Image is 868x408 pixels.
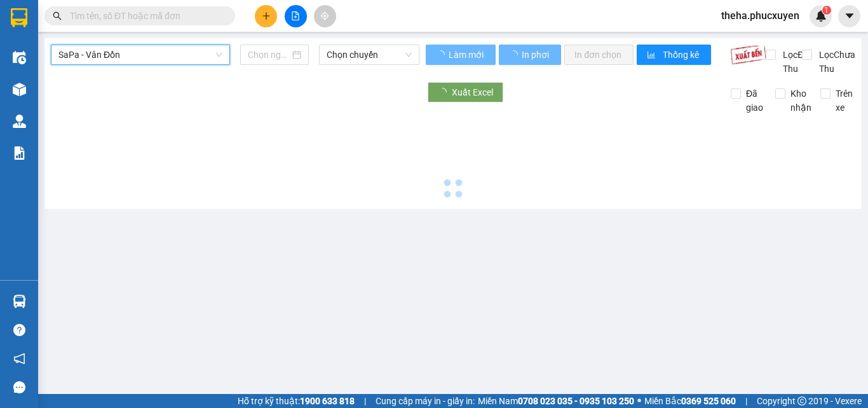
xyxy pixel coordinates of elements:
button: In đơn chọn [564,45,634,65]
span: Trên xe [831,87,858,115]
img: warehouse-icon [13,295,26,308]
button: file-add [285,5,307,27]
span: file-add [291,11,300,20]
span: Cung cấp máy in - giấy in: [376,394,475,408]
span: theha.phucxuyen [711,8,810,24]
button: plus [255,5,277,27]
span: message [13,381,25,393]
strong: 1900 633 818 [300,396,355,406]
span: Lọc Đã Thu [778,48,811,76]
strong: 0708 023 035 - 0935 103 250 [518,396,634,406]
img: warehouse-icon [13,51,26,64]
span: loading [436,50,447,59]
span: Đã giao [741,87,768,115]
img: warehouse-icon [13,115,26,128]
span: copyright [797,397,806,405]
span: Kho nhận [785,87,817,115]
span: | [364,394,366,408]
strong: 0369 525 060 [681,396,736,406]
button: Xuất Excel [428,82,503,102]
img: warehouse-icon [13,83,26,96]
img: 9k= [730,45,766,65]
span: bar-chart [647,50,658,60]
button: bar-chartThống kê [637,45,711,65]
span: | [745,394,747,408]
button: caret-down [838,5,860,27]
span: question-circle [13,324,25,336]
input: Chọn ngày [248,48,290,62]
input: Tìm tên, số ĐT hoặc mã đơn [70,9,220,23]
span: Làm mới [449,48,485,62]
button: Làm mới [426,45,496,65]
span: In phơi [522,48,551,62]
span: Chọn chuyến [327,45,412,64]
img: solution-icon [13,146,26,160]
span: Lọc Chưa Thu [814,48,857,76]
img: logo-vxr [11,8,27,27]
span: Hỗ trợ kỹ thuật: [238,394,355,408]
span: Thống kê [663,48,701,62]
span: notification [13,353,25,365]
span: 1 [824,6,829,15]
button: In phơi [499,45,561,65]
span: loading [509,50,520,59]
img: icon-new-feature [815,10,827,22]
span: caret-down [844,10,855,22]
sup: 1 [822,6,831,15]
span: aim [320,11,329,20]
button: aim [314,5,336,27]
span: Miền Bắc [644,394,736,408]
span: ⚪️ [637,398,641,404]
span: plus [262,11,271,20]
span: search [53,11,62,20]
span: SaPa - Vân Đồn [58,45,222,64]
span: Miền Nam [478,394,634,408]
